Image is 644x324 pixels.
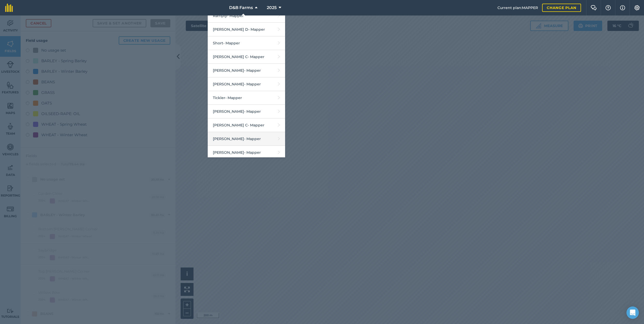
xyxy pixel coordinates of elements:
a: Ramply- Mapper [208,9,285,23]
a: [PERSON_NAME]- Mapper [208,64,285,77]
img: svg+xml;base64,PHN2ZyB4bWxucz0iaHR0cDovL3d3dy53My5vcmcvMjAwMC9zdmciIHdpZHRoPSIxNyIgaGVpZ2h0PSIxNy... [620,5,625,11]
a: [PERSON_NAME] C- Mapper [208,118,285,132]
div: Open Intercom Messenger [626,306,639,319]
a: [PERSON_NAME]- Mapper [208,132,285,146]
img: A cog icon [634,5,640,10]
img: Two speech bubbles overlapping with the left bubble in the forefront [591,5,597,10]
a: [PERSON_NAME]- Mapper [208,146,285,159]
a: [PERSON_NAME]- Mapper [208,105,285,118]
span: D&B Farms [229,5,253,11]
span: 2025 [267,5,277,11]
a: Short- Mapper [208,36,285,50]
img: A question mark icon [605,5,611,10]
span: Current plan : MAPPER [497,5,538,11]
a: Tickler- Mapper [208,91,285,105]
a: [PERSON_NAME]- Mapper [208,77,285,91]
a: Change plan [542,4,581,12]
a: [PERSON_NAME] C- Mapper [208,50,285,64]
img: fieldmargin Logo [5,4,13,12]
a: [PERSON_NAME] D- Mapper [208,23,285,36]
